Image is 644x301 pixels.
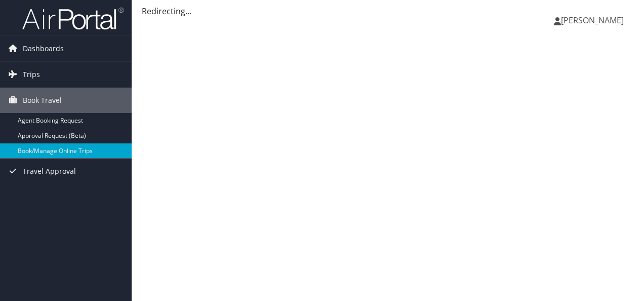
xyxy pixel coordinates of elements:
span: Travel Approval [23,159,76,184]
span: Dashboards [23,36,64,61]
span: [PERSON_NAME] [561,15,624,26]
div: Redirecting... [142,5,634,17]
img: airportal-logo.png [22,7,124,30]
span: Trips [23,62,40,87]
span: Book Travel [23,88,62,113]
a: [PERSON_NAME] [554,5,634,35]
